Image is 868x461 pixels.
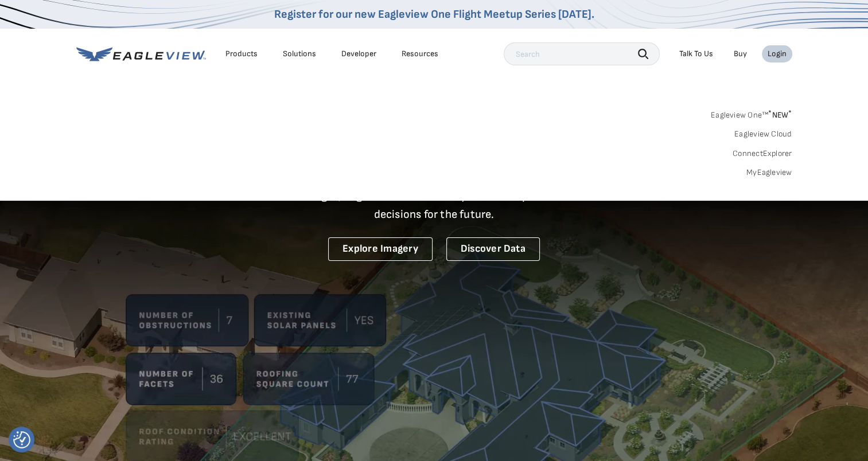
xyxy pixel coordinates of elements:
div: Solutions [283,49,316,59]
a: ConnectExplorer [733,149,792,159]
button: Consent Preferences [13,431,30,448]
a: MyEagleview [746,167,792,178]
a: Developer [341,49,376,59]
div: Resources [402,49,438,59]
div: Talk To Us [679,49,713,59]
a: Discover Data [446,237,540,261]
a: Eagleview Cloud [734,129,792,139]
a: Buy [734,49,747,59]
a: Register for our new Eagleview One Flight Meetup Series [DATE]. [274,7,594,21]
input: Search [504,42,660,65]
a: Explore Imagery [328,237,433,261]
div: Login [768,49,787,59]
div: Products [225,49,258,59]
img: Revisit consent button [13,431,30,448]
span: NEW [768,110,792,120]
a: Eagleview One™*NEW* [711,107,792,120]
